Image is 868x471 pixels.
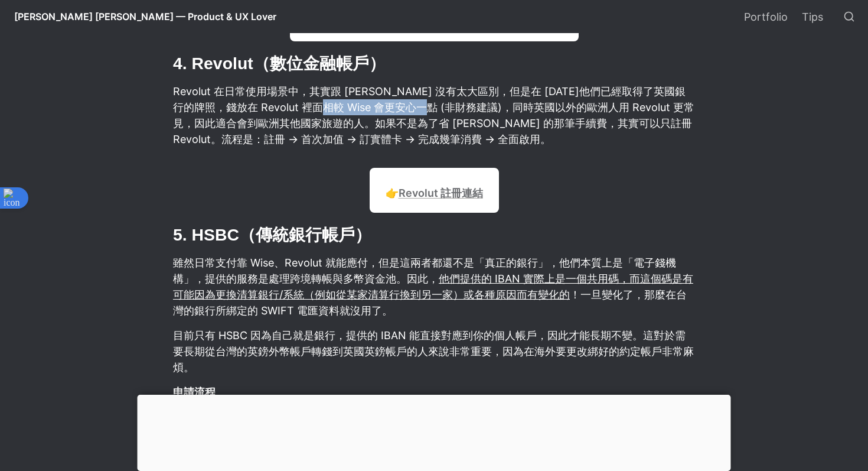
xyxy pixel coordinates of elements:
p: 雖然日常支付靠 Wise、Revolut 就能應付，但是這兩者都還不是「真正的銀行」，他們本質上是「電子錢機構」，提供的服務是處理跨境轉帳與多幣資金池。因此， ！一旦變化了，那麼在台灣的銀行所綁... [172,253,696,320]
h2: 5. HSBC（傳統銀行帳戶） [172,222,696,248]
iframe: Advertisement [138,395,731,468]
strong: 申請流程 [173,386,216,398]
h2: 4. Revolut（數位金融帳戶） [172,51,696,76]
p: 👉 [384,183,484,203]
p: Revolut 在日常使用場景中，其實跟 [PERSON_NAME] 沒有太大區別，但是在 [DATE]他們已經取得了英國銀行的牌照，錢放在 Revolut 裡面相較 Wise 會更安心一點 (... [172,82,696,149]
span: [PERSON_NAME] [PERSON_NAME] — Product & UX Lover [14,11,276,22]
p: 目前只有 HSBC 因為自己就是銀行，提供的 IBAN 能直接對應到你的個人帳戶，因此才能長期不變。這對於需要長期從台灣的英鎊外幣帳戶轉錢到英國英鎊帳戶的人來說非常重要，因為在海外要更改綁好的約... [172,326,696,377]
a: Revolut 註冊連結 [399,187,483,199]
